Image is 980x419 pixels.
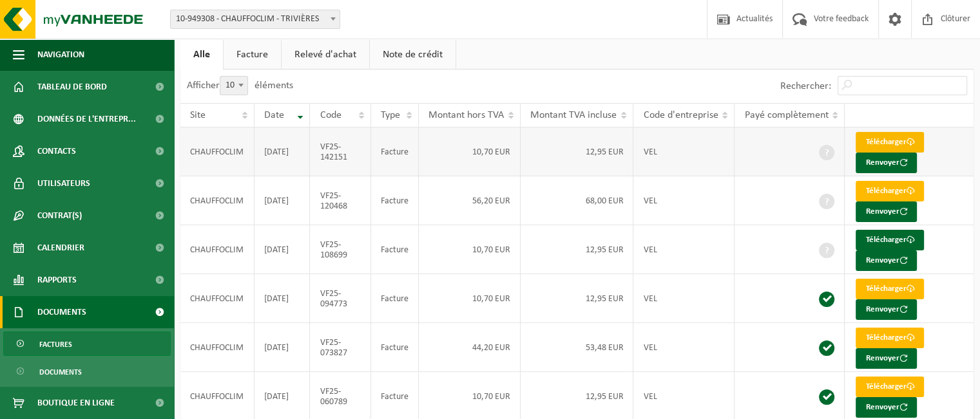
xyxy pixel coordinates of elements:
span: Utilisateurs [37,167,90,200]
td: Facture [371,323,419,372]
span: Type [381,110,400,120]
td: VF25-094773 [310,274,370,323]
span: Données de l'entrepr... [37,103,136,135]
a: Facture [224,40,281,70]
span: Documents [37,296,86,328]
td: [DATE] [255,127,311,176]
a: Alle [180,40,223,70]
td: VEL [633,274,735,323]
a: Factures [3,331,171,356]
td: Facture [371,127,419,176]
td: [DATE] [255,323,311,372]
span: Montant TVA incluse [530,110,617,120]
a: Note de crédit [370,40,456,70]
td: VEL [633,225,735,274]
span: 10 [220,77,247,95]
td: VEL [633,323,735,372]
td: Facture [371,176,419,225]
label: Afficher éléments [187,80,293,91]
td: CHAUFFOCLIM [180,274,255,323]
a: Télécharger [856,230,924,250]
button: Renvoyer [856,153,917,173]
label: Rechercher: [780,81,831,91]
span: Factures [39,332,72,357]
button: Renvoyer [856,201,917,222]
td: 12,95 EUR [521,127,633,176]
span: Code [320,110,341,120]
td: Facture [371,274,419,323]
span: 10-949308 - CHAUFFOCLIM - TRIVIÈRES [170,10,340,29]
span: Payé complètement [744,110,828,120]
button: Renvoyer [856,348,917,369]
a: Documents [3,359,171,384]
td: 44,20 EUR [419,323,521,372]
td: 68,00 EUR [521,176,633,225]
span: Contrat(s) [37,200,82,232]
span: Contacts [37,135,76,167]
td: [DATE] [255,176,311,225]
span: Date [264,110,284,120]
td: 12,95 EUR [521,225,633,274]
td: 53,48 EUR [521,323,633,372]
td: CHAUFFOCLIM [180,225,255,274]
td: 12,95 EUR [521,274,633,323]
span: Tableau de bord [37,71,107,103]
a: Télécharger [856,181,924,201]
td: Facture [371,225,419,274]
td: 10,70 EUR [419,274,521,323]
td: CHAUFFOCLIM [180,323,255,372]
td: VF25-108699 [310,225,370,274]
td: VEL [633,127,735,176]
span: Site [190,110,206,120]
td: VEL [633,176,735,225]
td: 10,70 EUR [419,127,521,176]
span: 10 [220,76,248,95]
td: VF25-073827 [310,323,370,372]
span: Documents [39,360,82,384]
span: Montant hors TVA [428,110,504,120]
button: Renvoyer [856,397,917,418]
td: CHAUFFOCLIM [180,176,255,225]
td: CHAUFFOCLIM [180,127,255,176]
button: Renvoyer [856,299,917,320]
td: 56,20 EUR [419,176,521,225]
a: Télécharger [856,328,924,348]
a: Télécharger [856,377,924,397]
span: Boutique en ligne [37,387,115,419]
span: Calendrier [37,232,84,264]
a: Télécharger [856,132,924,153]
span: Navigation [37,39,84,71]
td: [DATE] [255,225,311,274]
span: Rapports [37,264,77,296]
a: Télécharger [856,279,924,299]
button: Renvoyer [856,250,917,271]
td: VF25-142151 [310,127,370,176]
span: Code d'entreprise [643,110,718,120]
span: 10-949308 - CHAUFFOCLIM - TRIVIÈRES [171,10,340,28]
td: 10,70 EUR [419,225,521,274]
td: [DATE] [255,274,311,323]
td: VF25-120468 [310,176,370,225]
a: Relevé d'achat [282,40,369,70]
